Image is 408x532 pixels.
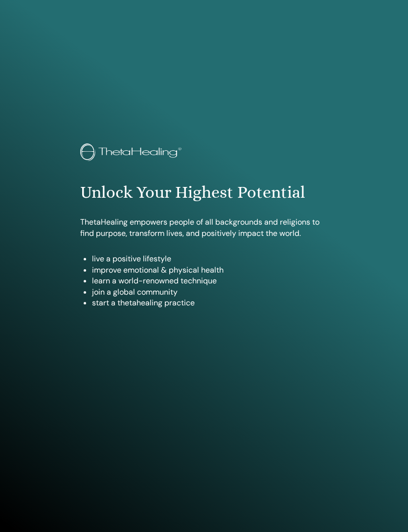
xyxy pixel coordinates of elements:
p: ThetaHealing empowers people of all backgrounds and religions to find purpose, transform lives, a... [80,217,328,239]
h1: Unlock Your Highest Potential [80,183,328,203]
li: start a thetahealing practice [92,298,328,308]
li: live a positive lifestyle [92,254,328,264]
li: improve emotional & physical health [92,265,328,276]
li: join a global community [92,287,328,298]
li: learn a world-renowned technique [92,276,328,286]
